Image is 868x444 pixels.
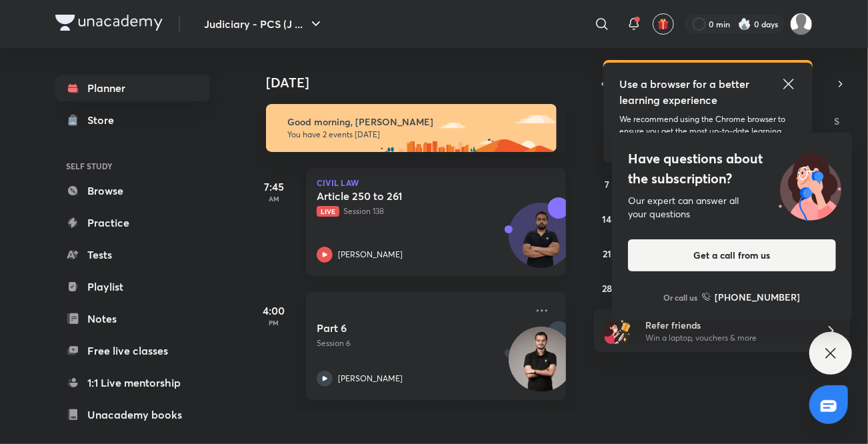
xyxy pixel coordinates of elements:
[657,18,669,30] img: avatar
[55,273,210,300] a: Playlist
[317,337,526,349] p: Session 6
[509,210,573,274] img: Avatar
[597,277,618,299] button: September 28, 2025
[247,303,301,319] h5: 4:00
[55,177,210,204] a: Browse
[628,194,836,221] div: Our expert can answer all your questions
[597,208,618,229] button: September 14, 2025
[645,332,809,344] p: Win a laptop, vouchers & more
[645,318,809,332] h6: Refer friends
[55,305,210,332] a: Notes
[605,178,609,191] abbr: September 7, 2025
[768,149,852,221] img: ttu_illustration_new.svg
[605,317,631,344] img: referral
[790,13,813,35] img: Shivangee Singh
[55,107,210,133] a: Store
[653,13,674,35] button: avatar
[702,290,801,304] a: [PHONE_NUMBER]
[628,239,836,271] button: Get a call from us
[603,247,611,260] abbr: September 21, 2025
[338,373,403,385] p: [PERSON_NAME]
[55,15,163,34] a: Company Logo
[597,243,618,264] button: September 21, 2025
[55,75,210,101] a: Planner
[55,401,210,428] a: Unacademy books
[317,206,339,217] span: Live
[317,189,483,203] h5: Article 250 to 261
[317,205,526,217] p: Session 138
[597,173,618,195] button: September 7, 2025
[266,104,557,152] img: morning
[55,337,210,364] a: Free live classes
[196,11,332,37] button: Judiciary - PCS (J ...
[317,321,483,335] h5: Part 6
[619,113,797,149] p: We recommend using the Chrome browser to ensure you get the most up-to-date learning experience w...
[55,155,210,177] h6: SELF STUDY
[55,209,210,236] a: Practice
[715,290,801,304] h6: [PHONE_NUMBER]
[287,129,545,140] p: You have 2 events [DATE]
[247,319,301,327] p: PM
[619,76,752,108] h5: Use a browser for a better learning experience
[247,195,301,203] p: AM
[247,179,301,195] h5: 7:45
[738,17,751,31] img: streak
[87,112,122,128] div: Store
[317,179,555,187] p: Civil Law
[603,213,612,225] abbr: September 14, 2025
[287,116,545,128] h6: Good morning, [PERSON_NAME]
[266,75,579,91] h4: [DATE]
[55,15,163,31] img: Company Logo
[338,249,403,261] p: [PERSON_NAME]
[628,149,836,189] h4: Have questions about the subscription?
[834,115,839,127] abbr: Saturday
[664,291,698,303] p: Or call us
[55,369,210,396] a: 1:1 Live mentorship
[602,282,612,295] abbr: September 28, 2025
[55,241,210,268] a: Tests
